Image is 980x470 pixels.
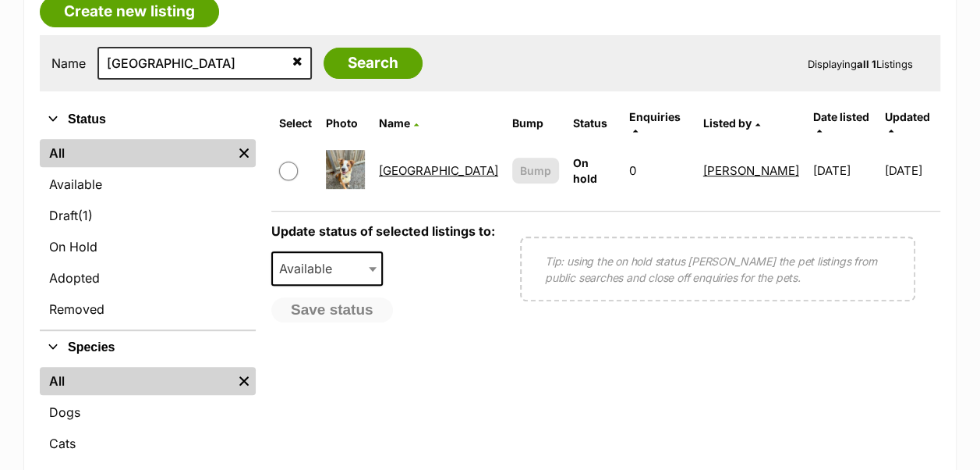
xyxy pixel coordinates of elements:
span: Displaying Listings [808,58,913,70]
td: [DATE] [885,144,939,198]
a: Adopted [40,264,256,292]
a: All [40,367,232,395]
a: All [40,139,232,167]
a: Remove filter [232,139,256,167]
th: Photo [320,105,371,142]
span: Name [379,116,410,130]
div: Status [40,136,256,329]
span: Available [273,258,348,280]
a: Dogs [40,398,256,426]
span: Updated [885,110,930,123]
button: Species [40,337,256,358]
a: On Hold [40,233,256,261]
input: Search [324,48,423,79]
span: (1) [78,206,93,225]
span: Listed by [703,116,752,130]
a: Enquiries [629,110,681,136]
label: Name [51,56,86,70]
button: Bump [512,158,559,183]
th: Bump [506,105,565,142]
strong: all 1 [857,58,876,70]
button: Status [40,109,256,130]
th: Select [273,105,318,142]
td: [DATE] [807,144,884,198]
span: Date listed [813,110,869,123]
a: Remove filter [232,367,256,395]
a: Date listed [813,110,869,136]
span: translation missing: en.admin.listings.index.attributes.enquiries [629,110,681,123]
span: Available [271,251,384,286]
a: Updated [885,110,930,136]
label: Update status of selected listings to: [271,223,495,239]
a: Draft [40,201,256,230]
p: Tip: using the on hold status [PERSON_NAME] the pet listings from public searches and close off e... [545,253,890,286]
a: Available [40,170,256,198]
a: Removed [40,295,256,323]
td: 0 [623,144,695,198]
a: [GEOGRAPHIC_DATA] [379,163,498,178]
a: Listed by [703,116,760,130]
button: Save status [271,297,393,322]
th: Status [567,105,621,142]
a: [PERSON_NAME] [703,163,799,178]
span: On hold [573,156,597,185]
span: Bump [520,162,551,179]
a: Cats [40,429,256,458]
a: Name [379,116,419,130]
